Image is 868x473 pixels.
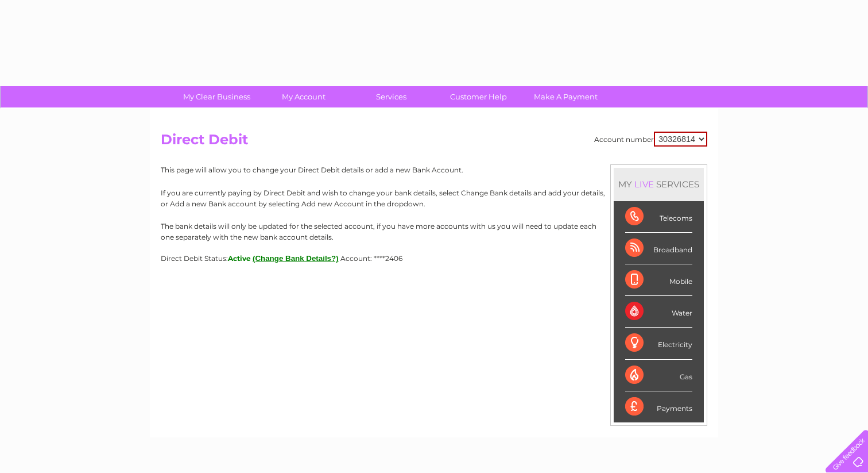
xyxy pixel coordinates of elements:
p: If you are currently paying by Direct Debit and wish to change your bank details, select Change B... [161,187,707,209]
a: Customer Help [431,86,526,107]
a: My Account [257,86,351,107]
div: MY SERVICES [614,168,704,201]
h2: Direct Debit [161,132,707,153]
div: Direct Debit Status: [161,254,707,263]
div: Mobile [625,264,692,296]
div: Gas [625,360,692,391]
a: My Clear Business [169,86,264,107]
button: (Change Bank Details?) [253,254,339,263]
a: Services [344,86,439,107]
a: Make A Payment [518,86,613,107]
p: The bank details will only be updated for the selected account, if you have more accounts with us... [161,221,707,243]
span: Active [228,254,251,263]
div: Water [625,296,692,328]
div: LIVE [632,179,656,190]
div: Telecoms [625,201,692,233]
div: Account number [594,132,707,147]
p: This page will allow you to change your Direct Debit details or add a new Bank Account. [161,164,707,175]
div: Broadband [625,233,692,264]
div: Payments [625,391,692,422]
div: Electricity [625,328,692,359]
